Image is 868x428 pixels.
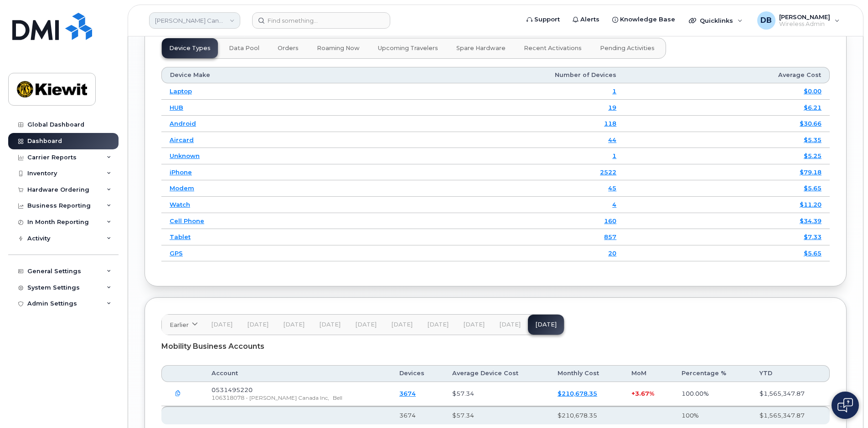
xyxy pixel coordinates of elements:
[170,250,183,257] a: GPS
[170,120,196,127] a: Android
[283,321,305,328] span: [DATE]
[170,168,192,176] a: iPhone
[203,365,391,382] th: Account
[333,394,342,401] span: Bell
[751,382,830,406] td: $1,565,347.87
[779,20,830,28] span: Wireless Admin
[751,11,846,30] div: Daniel Buffington
[623,365,673,382] th: MoM
[804,136,821,143] a: $5.35
[534,15,560,24] span: Support
[608,250,616,257] a: 20
[317,45,360,52] span: Roaming Now
[751,406,830,424] th: $1,565,347.87
[170,321,189,329] span: Earlier
[357,67,625,83] th: Number of Devices
[149,12,240,29] a: Kiewit Canada Inc
[800,201,821,208] a: $11.20
[170,217,204,224] a: Cell Phone
[837,398,853,413] img: Open chat
[355,321,377,328] span: [DATE]
[391,321,413,328] span: [DATE]
[252,12,390,29] input: Find something...
[804,152,821,159] a: $5.25
[604,233,616,240] a: 857
[673,365,751,382] th: Percentage %
[604,217,616,224] a: 160
[600,45,655,52] span: Pending Activities
[319,321,341,328] span: [DATE]
[608,136,616,143] a: 44
[606,10,682,29] a: Knowledge Base
[170,233,191,240] a: Tablet
[682,11,749,30] div: Quicklinks
[608,104,616,111] a: 19
[580,15,599,24] span: Alerts
[631,390,635,397] span: +
[635,390,654,397] span: 3.67%
[800,120,821,127] a: $30.66
[612,87,616,95] a: 1
[444,382,549,406] td: $57.34
[804,233,821,240] a: $7.33
[391,406,444,424] th: 3674
[612,201,616,208] a: 4
[620,15,675,24] span: Knowledge Base
[673,382,751,406] td: 100.00%
[804,184,821,192] a: $5.65
[161,67,357,83] th: Device Make
[278,45,299,52] span: Orders
[211,321,232,328] span: [DATE]
[600,168,616,176] a: 2522
[229,45,259,52] span: Data Pool
[444,406,549,424] th: $57.34
[549,365,623,382] th: Monthly Cost
[608,184,616,192] a: 45
[247,321,269,328] span: [DATE]
[170,87,192,95] a: Laptop
[170,152,200,159] a: Unknown
[800,217,821,224] a: $34.39
[673,406,751,424] th: 100%
[566,10,606,29] a: Alerts
[170,184,194,192] a: Modem
[161,335,830,358] div: Mobility Business Accounts
[751,365,830,382] th: YTD
[456,45,506,52] span: Spare Hardware
[625,67,830,83] th: Average Cost
[463,321,485,328] span: [DATE]
[558,390,597,397] a: $210,678.35
[212,386,253,393] span: 0531495220
[212,394,329,401] span: 106318078 - [PERSON_NAME] Canada Inc,
[170,104,183,111] a: HUB
[804,87,821,95] a: $0.00
[549,406,623,424] th: $210,678.35
[700,17,733,24] span: Quicklinks
[162,315,204,335] a: Earlier
[779,13,830,20] span: [PERSON_NAME]
[804,104,821,111] a: $6.21
[804,250,821,257] a: $5.65
[499,321,521,328] span: [DATE]
[612,152,616,159] a: 1
[520,10,566,29] a: Support
[760,15,772,26] span: DB
[170,201,190,208] a: Watch
[800,168,821,176] a: $79.18
[399,390,416,397] a: 3674
[444,365,549,382] th: Average Device Cost
[378,45,438,52] span: Upcoming Travelers
[391,365,444,382] th: Devices
[170,136,194,143] a: Aircard
[604,120,616,127] a: 118
[524,45,582,52] span: Recent Activations
[427,321,449,328] span: [DATE]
